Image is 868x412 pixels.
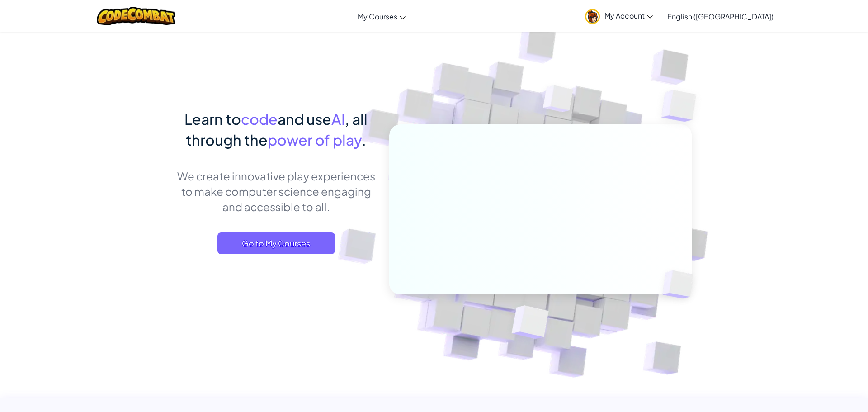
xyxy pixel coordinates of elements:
span: English ([GEOGRAPHIC_DATA]) [667,12,774,21]
img: Overlap cubes [526,67,591,135]
span: and use [278,110,331,128]
p: We create innovative play experiences to make computer science engaging and accessible to all. [176,168,376,214]
img: Overlap cubes [647,251,715,317]
a: My Courses [353,4,410,28]
span: My Courses [358,12,397,21]
img: Overlap cubes [490,286,571,361]
a: English ([GEOGRAPHIC_DATA]) [663,4,778,28]
span: . [362,131,366,149]
span: My Account [604,11,653,20]
span: power of play [268,131,362,149]
span: code [241,110,278,128]
img: Overlap cubes [643,68,722,144]
img: avatar [585,9,600,24]
span: AI [331,110,345,128]
a: Go to My Courses [217,232,335,254]
a: My Account [580,2,657,30]
img: CodeCombat logo [97,7,176,25]
span: Learn to [184,110,241,128]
